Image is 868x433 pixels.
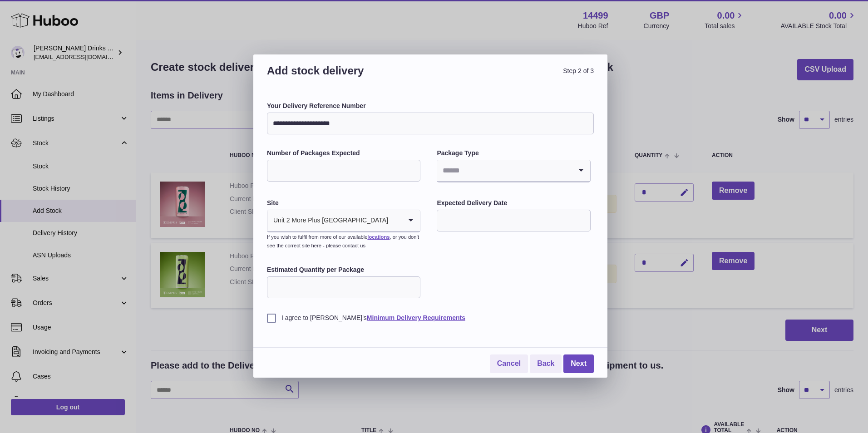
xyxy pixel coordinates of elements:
div: Search for option [267,210,420,232]
span: Unit 2 More Plus [GEOGRAPHIC_DATA] [267,210,389,231]
label: Package Type [437,149,590,157]
label: Number of Packages Expected [267,149,420,157]
label: Expected Delivery Date [437,199,590,207]
small: If you wish to fulfil from more of our available , or you don’t see the correct site here - pleas... [267,234,419,248]
h3: Add stock delivery [267,64,430,89]
input: Search for option [437,160,572,181]
a: Back [530,354,562,373]
input: Search for option [389,210,402,231]
div: Search for option [437,160,590,182]
label: I agree to [PERSON_NAME]'s [267,314,594,322]
a: Cancel [490,354,528,373]
a: Minimum Delivery Requirements [367,314,465,321]
label: Estimated Quantity per Package [267,266,420,274]
a: Next [563,354,594,373]
label: Your Delivery Reference Number [267,102,594,110]
a: locations [367,234,390,240]
label: Site [267,199,420,207]
span: Step 2 of 3 [430,64,594,89]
